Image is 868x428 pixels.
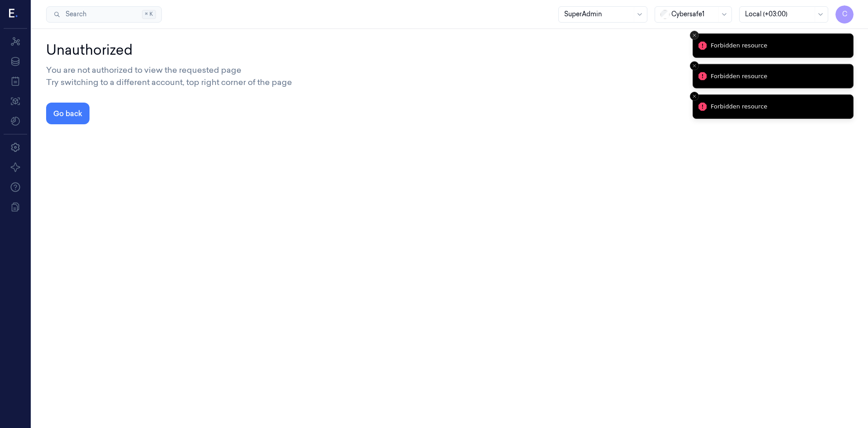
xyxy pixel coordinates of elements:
[690,61,699,71] button: Close toast
[711,102,767,111] div: Forbidden resource
[711,72,767,81] div: Forbidden resource
[62,9,86,19] span: Search
[46,64,854,88] div: You are not authorized to view the requested page Try switching to a different account, top right...
[835,5,854,24] button: C
[46,6,162,23] button: Search⌘K
[46,40,854,60] div: Unauthorized
[46,103,90,124] button: Go back
[690,92,699,101] button: Close toast
[690,31,699,40] button: Close toast
[711,41,767,50] div: Forbidden resource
